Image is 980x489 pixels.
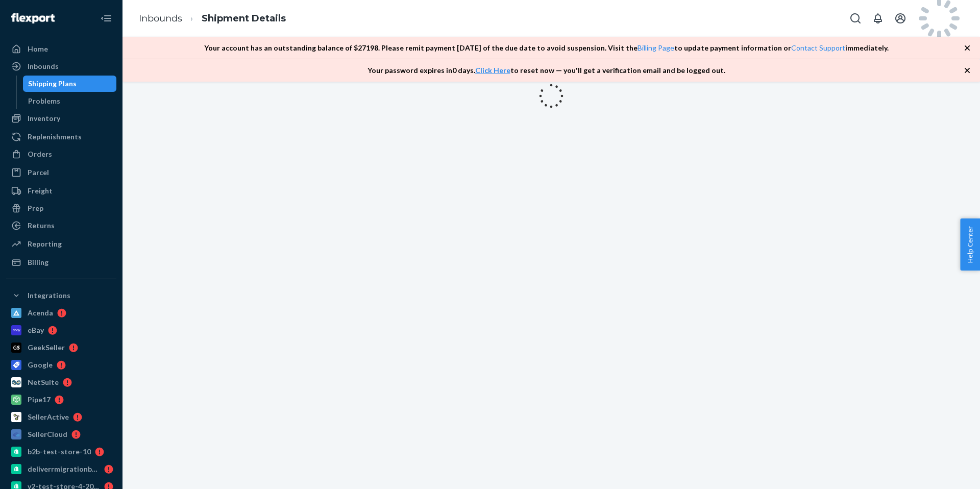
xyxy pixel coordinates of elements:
[28,377,59,387] div: NetSuite
[6,58,116,75] a: Inbounds
[11,13,55,23] img: Flexport logo
[475,66,510,75] a: Click Here
[6,357,116,373] a: Google
[28,464,100,474] div: deliverrmigrationbasictest
[6,110,116,127] a: Inventory
[28,360,53,370] div: Google
[6,129,116,145] a: Replenishments
[6,392,116,408] a: Pipe17
[28,412,69,422] div: SellerActive
[6,146,116,162] a: Orders
[28,325,44,335] div: eBay
[6,287,116,304] button: Integrations
[28,96,60,106] div: Problems
[6,409,116,425] a: SellerActive
[23,93,117,109] a: Problems
[6,322,116,338] a: eBay
[845,8,866,29] button: Open Search Box
[6,426,116,443] a: SellerCloud
[6,444,116,460] a: b2b-test-store-10
[28,167,49,178] div: Parcel
[28,132,82,142] div: Replenishments
[28,447,91,457] div: b2b-test-store-10
[6,254,116,271] a: Billing
[6,217,116,234] a: Returns
[23,76,117,92] a: Shipping Plans
[28,290,70,301] div: Integrations
[890,8,911,29] button: Open account menu
[28,395,51,405] div: Pipe17
[28,343,65,353] div: GeekSeller
[6,339,116,356] a: GeekSeller
[28,429,67,439] div: SellerCloud
[96,8,116,29] button: Close Navigation
[960,218,980,271] button: Help Center
[6,374,116,390] a: NetSuite
[6,164,116,181] a: Parcel
[28,239,62,249] div: Reporting
[868,8,888,29] button: Open notifications
[139,13,182,24] a: Inbounds
[202,13,286,24] a: Shipment Details
[28,308,53,318] div: Acenda
[28,113,60,124] div: Inventory
[6,200,116,216] a: Prep
[6,41,116,57] a: Home
[204,43,889,53] p: Your account has an outstanding balance of $ 27198 . Please remit payment [DATE] of the due date ...
[791,43,845,52] a: Contact Support
[28,186,53,196] div: Freight
[28,61,59,71] div: Inbounds
[28,79,77,89] div: Shipping Plans
[28,221,55,231] div: Returns
[367,65,725,76] p: Your password expires in 0 days . to reset now — you'll get a verification email and be logged out.
[6,305,116,321] a: Acenda
[6,461,116,477] a: deliverrmigrationbasictest
[28,203,43,213] div: Prep
[6,236,116,252] a: Reporting
[28,257,48,267] div: Billing
[131,4,294,34] ol: breadcrumbs
[638,43,674,52] a: Billing Page
[28,44,48,54] div: Home
[6,183,116,199] a: Freight
[28,149,52,159] div: Orders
